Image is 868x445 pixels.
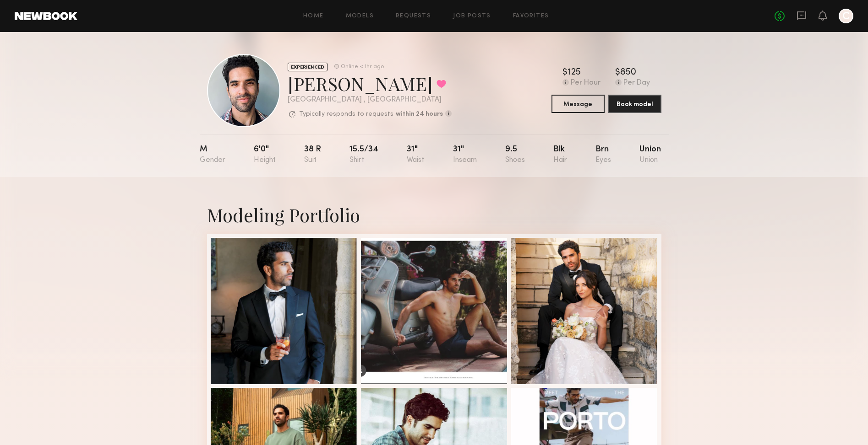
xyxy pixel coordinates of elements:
[341,64,384,70] div: Online < 1hr ago
[396,111,443,118] b: within 24 hours
[288,63,328,71] div: EXPERIENCED
[839,9,853,23] a: C
[346,13,374,19] a: Models
[207,203,661,227] div: Modeling Portfolio
[562,68,568,77] div: $
[615,68,620,77] div: $
[623,79,650,87] div: Per Day
[571,79,601,87] div: Per Hour
[620,68,636,77] div: 850
[254,145,276,164] div: 6'0"
[568,68,581,77] div: 125
[639,145,661,164] div: Union
[505,145,525,164] div: 9.5
[608,95,661,113] button: Book model
[200,145,225,164] div: M
[288,96,452,104] div: [GEOGRAPHIC_DATA] , [GEOGRAPHIC_DATA]
[595,145,611,164] div: Brn
[299,111,393,118] p: Typically responds to requests
[396,13,431,19] a: Requests
[453,13,491,19] a: Job Posts
[407,145,424,164] div: 31"
[303,13,324,19] a: Home
[349,145,378,164] div: 15.5/34
[453,145,477,164] div: 31"
[288,71,452,96] div: [PERSON_NAME]
[513,13,549,19] a: Favorites
[304,145,321,164] div: 38 r
[551,95,605,113] button: Message
[553,145,567,164] div: Blk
